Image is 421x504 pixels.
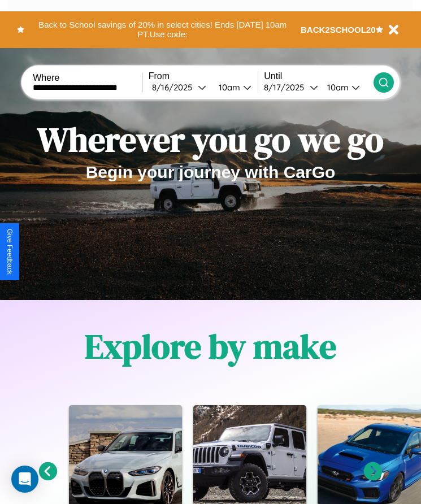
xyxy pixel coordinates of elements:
label: Until [264,71,374,81]
div: 8 / 16 / 2025 [152,82,198,93]
div: Open Intercom Messenger [11,466,38,493]
b: BACK2SCHOOL20 [301,25,376,34]
div: Give Feedback [6,229,14,275]
button: 10am [318,81,374,93]
button: 10am [210,81,258,93]
div: 8 / 17 / 2025 [264,82,310,93]
button: Back to School savings of 20% in select cities! Ends [DATE] 10am PT.Use code: [24,17,301,42]
label: Where [33,73,142,83]
div: 10am [322,82,351,93]
h1: Explore by make [85,323,336,370]
button: 8/16/2025 [149,81,210,93]
div: 10am [213,82,243,93]
label: From [149,71,258,81]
